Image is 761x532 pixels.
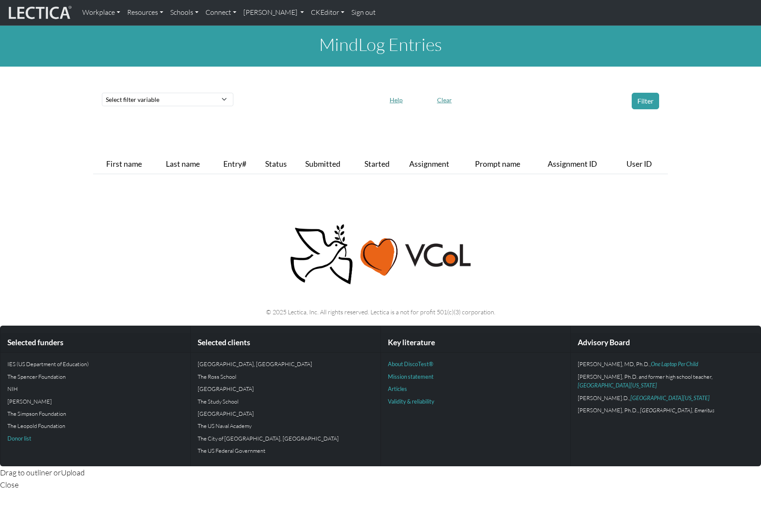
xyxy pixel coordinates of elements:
[7,421,183,430] p: The Leopold Foundation
[578,360,754,368] p: [PERSON_NAME], MD, Ph.D.,
[578,382,657,389] a: [GEOGRAPHIC_DATA][US_STATE]
[406,155,471,174] th: Assignment
[7,435,31,442] a: Donor list
[578,372,754,390] p: [PERSON_NAME], Ph.D. and former high school teacher,
[198,409,374,418] p: [GEOGRAPHIC_DATA]
[198,372,374,381] p: The Ross School
[544,155,623,174] th: Assignment ID
[61,468,85,477] span: Upload
[198,434,374,443] p: The City of [GEOGRAPHIC_DATA], [GEOGRAPHIC_DATA]
[571,333,761,353] div: Advisory Board
[240,3,307,22] a: [PERSON_NAME]
[388,385,407,392] a: Articles
[98,307,663,317] p: © 2025 Lectica, Inc. All rights reserved. Lectica is a not for profit 501(c)(3) corporation.
[348,3,379,22] a: Sign out
[302,155,360,174] th: Submitted
[198,360,374,368] p: [GEOGRAPHIC_DATA], [GEOGRAPHIC_DATA]
[262,155,302,174] th: Status
[307,3,348,22] a: CKEditor
[630,394,710,401] a: [GEOGRAPHIC_DATA][US_STATE]
[632,93,659,109] button: Filter
[386,94,407,104] a: Help
[79,3,124,22] a: Workplace
[198,384,374,393] p: [GEOGRAPHIC_DATA]
[287,223,474,286] img: Peace, love, VCoL
[103,155,162,174] th: First name
[7,409,183,418] p: The Simpson Foundation
[162,155,219,174] th: Last name
[124,3,167,22] a: Resources
[578,406,754,414] p: [PERSON_NAME], Ph.D.
[220,155,262,174] th: Entry#
[7,397,183,406] p: [PERSON_NAME]
[381,333,571,353] div: Key literature
[388,398,434,405] a: Validity & reliability
[651,360,698,367] a: One Laptop Per Child
[198,446,374,455] p: The US Federal Government
[7,384,183,393] p: NIH
[433,93,456,107] button: Clear
[388,373,434,380] a: Mission statement
[638,407,714,414] em: , [GEOGRAPHIC_DATA], Emeritus
[7,360,183,368] p: IES (US Department of Education)
[7,4,72,21] img: lecticalive
[191,333,380,353] div: Selected clients
[167,3,202,22] a: Schools
[198,421,374,430] p: The US Naval Academy
[623,155,668,174] th: User ID
[202,3,240,22] a: Connect
[386,93,407,107] button: Help
[7,372,183,381] p: The Spencer Foundation
[388,360,433,367] a: About DiscoTest®
[578,394,754,402] p: [PERSON_NAME].D.,
[361,155,406,174] th: Started
[198,397,374,406] p: The Study School
[471,155,545,174] th: Prompt name
[0,333,190,353] div: Selected funders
